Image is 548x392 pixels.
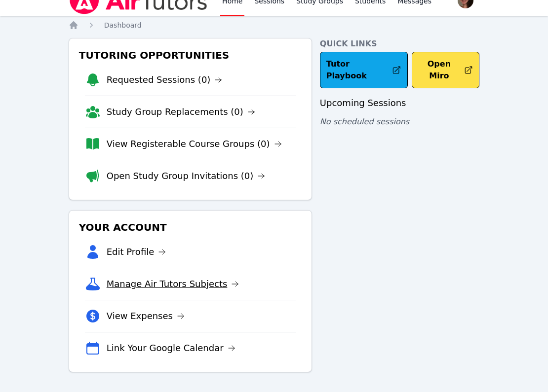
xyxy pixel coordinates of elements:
[107,309,185,323] a: View Expenses
[107,137,282,151] a: View Registerable Course Groups (0)
[320,117,409,126] span: No scheduled sessions
[320,38,479,50] h4: Quick Links
[107,169,266,183] a: Open Study Group Invitations (0)
[107,73,223,87] a: Requested Sessions (0)
[77,218,304,236] h3: Your Account
[107,277,239,291] a: Manage Air Tutors Subjects
[320,52,408,88] a: Tutor Playbook
[104,20,142,30] a: Dashboard
[107,245,166,259] a: Edit Profile
[69,20,480,30] nav: Breadcrumb
[412,52,479,88] button: Open Miro
[107,341,235,355] a: Link Your Google Calendar
[107,105,255,119] a: Study Group Replacements (0)
[104,21,142,29] span: Dashboard
[320,96,479,110] h3: Upcoming Sessions
[77,46,304,64] h3: Tutoring Opportunities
